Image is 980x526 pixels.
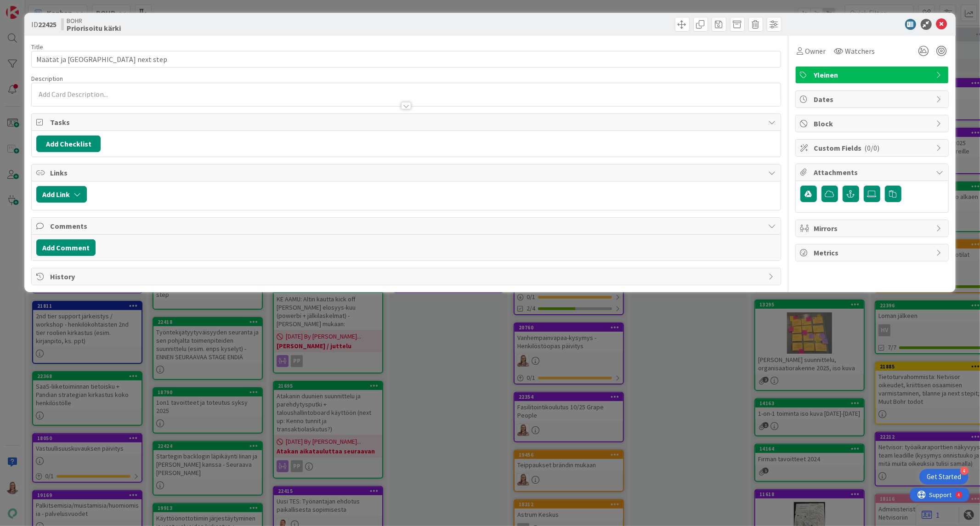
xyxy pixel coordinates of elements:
[814,142,932,153] span: Custom Fields
[38,20,57,29] b: 22425
[814,94,932,105] span: Dates
[919,469,969,485] div: Open Get Started checklist, remaining modules: 4
[67,17,121,24] span: BOHR
[927,472,961,481] div: Get Started
[50,167,764,178] span: Links
[814,118,932,129] span: Block
[814,167,932,178] span: Attachments
[845,45,875,57] span: Watchers
[50,271,764,282] span: History
[19,1,42,12] span: Support
[36,239,96,256] button: Add Comment
[814,247,932,258] span: Metrics
[865,143,880,153] span: ( 0/0 )
[50,117,764,128] span: Tasks
[31,19,57,30] span: ID
[31,74,63,83] span: Description
[36,136,101,152] button: Add Checklist
[814,223,932,234] span: Mirrors
[50,221,764,232] span: Comments
[36,186,87,203] button: Add Link
[960,467,969,475] div: 4
[31,51,781,68] input: type card name here...
[48,4,50,11] div: 4
[814,69,932,80] span: Yleinen
[31,43,43,51] label: Title
[805,45,826,57] span: Owner
[67,24,121,32] b: Priorisoitu kärki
